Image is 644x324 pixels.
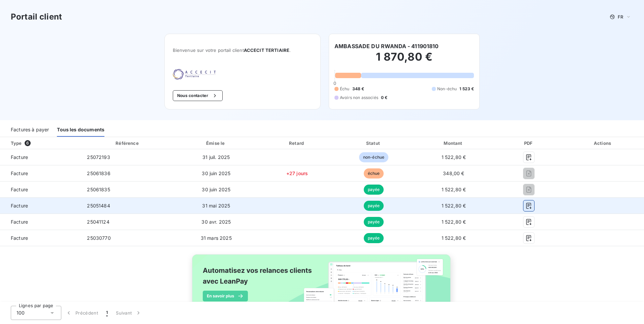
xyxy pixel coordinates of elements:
[17,310,25,316] span: 100
[173,69,216,79] img: Company logo
[202,154,230,160] span: 31 juil. 2025
[5,202,76,209] span: Facture
[340,95,378,101] span: Avoirs non associés
[87,170,110,176] span: 25061836
[116,140,138,146] div: Référence
[364,185,384,195] span: payée
[102,306,112,320] button: 1
[5,170,76,177] span: Facture
[381,95,387,101] span: 0 €
[563,140,643,147] div: Actions
[286,170,308,176] span: +27 jours
[7,140,80,147] div: Type
[25,140,31,146] span: 6
[442,154,466,160] span: 1 522,80 €
[459,86,474,92] span: 1 523 €
[201,235,232,241] span: 31 mars 2025
[87,235,110,241] span: 25030770
[5,154,76,161] span: Facture
[364,168,384,179] span: échue
[618,14,623,20] span: FR
[5,235,76,241] span: Facture
[202,187,230,192] span: 30 juin 2025
[87,203,110,208] span: 25051484
[11,123,49,137] div: Factures à payer
[334,50,474,70] h2: 1 870,80 €
[202,170,230,176] span: 30 juin 2025
[11,11,62,23] h3: Portail client
[442,235,466,241] span: 1 522,80 €
[364,201,384,211] span: payée
[443,170,464,176] span: 348,00 €
[364,233,384,243] span: payée
[352,86,364,92] span: 348 €
[244,47,290,53] span: ACCECIT TERTIAIRE
[61,306,102,320] button: Précédent
[106,310,108,316] span: 1
[260,140,334,147] div: Retard
[175,140,257,147] div: Émise le
[437,86,457,92] span: Non-échu
[5,186,76,193] span: Facture
[337,140,410,147] div: Statut
[442,187,466,192] span: 1 522,80 €
[87,219,109,225] span: 25041124
[57,123,104,137] div: Tous les documents
[87,187,110,192] span: 25061835
[173,47,312,53] span: Bienvenue sur votre portail client .
[5,219,76,225] span: Facture
[497,140,561,147] div: PDF
[202,203,230,208] span: 31 mai 2025
[173,90,223,101] button: Nous contacter
[112,306,146,320] button: Suivant
[442,203,466,208] span: 1 522,80 €
[413,140,494,147] div: Montant
[333,80,336,86] span: 0
[87,154,110,160] span: 25072193
[340,86,350,92] span: Échu
[364,217,384,227] span: payée
[359,152,388,162] span: non-échue
[334,42,439,50] h6: AMBASSADE DU RWANDA - 411901810
[201,219,231,225] span: 30 avr. 2025
[442,219,466,225] span: 1 522,80 €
